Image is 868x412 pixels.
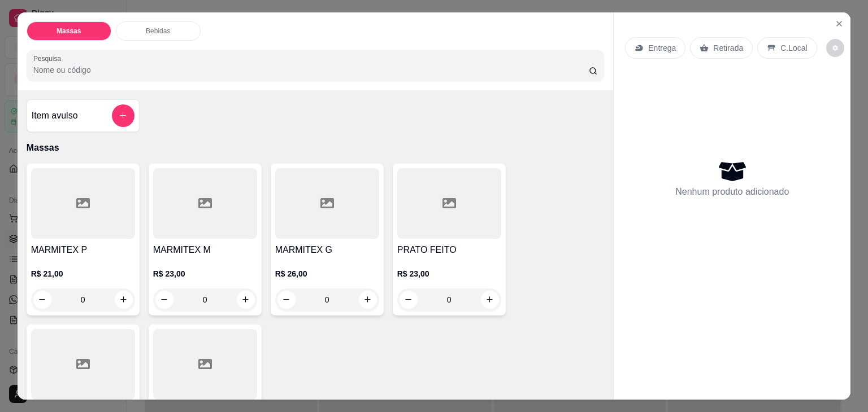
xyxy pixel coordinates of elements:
[359,291,377,309] button: increase-product-quantity
[397,268,501,279] p: R$ 23,00
[277,291,296,309] button: decrease-product-quantity
[153,268,257,279] p: R$ 23,00
[481,291,499,309] button: increase-product-quantity
[397,243,501,257] h4: PRATO FEITO
[826,39,844,57] button: decrease-product-quantity
[33,54,65,63] label: Pesquisa
[31,243,135,257] h4: MARMITEX P
[648,42,676,54] p: Entrega
[780,42,807,54] p: C.Local
[275,268,379,279] p: R$ 26,00
[115,291,133,309] button: increase-product-quantity
[146,27,170,36] p: Bebidas
[713,42,743,54] p: Retirada
[27,141,605,155] p: Massas
[830,15,848,33] button: Close
[675,185,789,199] p: Nenhum produto adicionado
[32,109,78,122] h4: Item avulso
[112,104,134,127] button: add-separate-item
[275,243,379,257] h4: MARMITEX G
[237,291,255,309] button: increase-product-quantity
[155,291,173,309] button: decrease-product-quantity
[33,291,51,309] button: decrease-product-quantity
[33,64,589,76] input: Pesquisa
[400,291,418,309] button: decrease-product-quantity
[57,27,81,36] p: Massas
[31,268,135,279] p: R$ 21,00
[153,243,257,257] h4: MARMITEX M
